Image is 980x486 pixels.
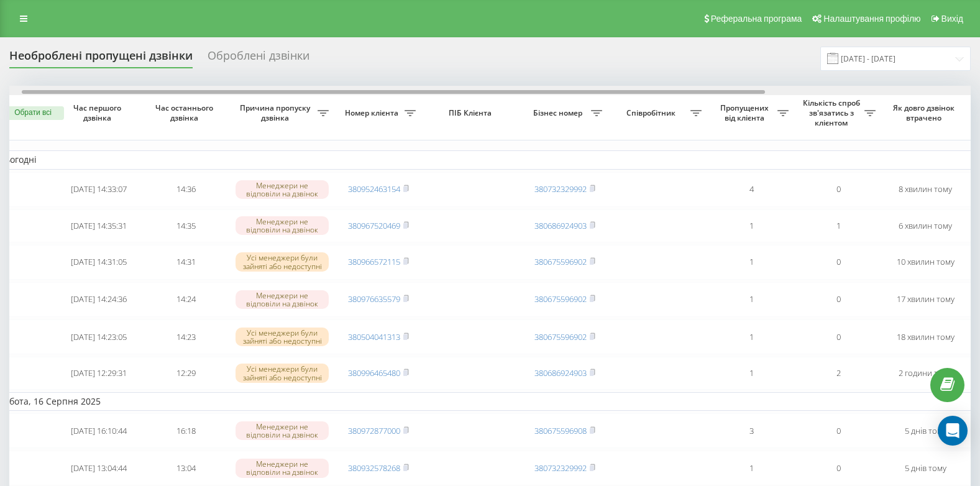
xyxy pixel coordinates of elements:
span: Бізнес номер [528,108,591,118]
button: Обрати всі [2,106,64,120]
a: 380732329992 [534,462,587,474]
span: Пропущених від клієнта [714,103,777,122]
td: [DATE] 14:23:05 [55,319,142,354]
a: 380967520469 [348,220,400,231]
a: 380966572115 [348,256,400,267]
span: Причина пропуску дзвінка [236,103,318,122]
td: [DATE] 14:24:36 [55,282,142,317]
td: 1 [708,357,795,390]
td: [DATE] 14:31:05 [55,245,142,280]
td: 5 днів тому [882,451,969,485]
td: 1 [795,209,882,242]
a: 380675596902 [534,293,587,305]
td: 16:18 [142,413,229,448]
a: 380686924903 [534,220,587,231]
a: 380952463154 [348,183,400,195]
td: 2 [795,357,882,390]
td: 3 [708,413,795,448]
a: 380932578268 [348,462,400,474]
span: Реферальна програма [711,14,802,24]
span: Номер клієнта [341,108,405,118]
td: 12:29 [142,357,229,390]
td: 0 [795,451,882,485]
td: [DATE] 12:29:31 [55,357,142,390]
td: 1 [708,209,795,242]
span: Як довго дзвінок втрачено [892,103,959,122]
a: 380504041313 [348,331,400,342]
div: Оброблені дзвінки [208,49,309,68]
td: 14:23 [142,319,229,354]
span: Налаштування профілю [823,14,920,24]
a: 380996465480 [348,367,400,378]
span: Час першого дзвінка [65,103,132,122]
td: 14:31 [142,245,229,280]
td: 1 [708,282,795,317]
td: 0 [795,245,882,280]
td: 6 хвилин тому [882,209,969,242]
span: Вихід [941,14,963,24]
td: [DATE] 14:35:31 [55,209,142,242]
td: 18 хвилин тому [882,319,969,354]
span: Співробітник [615,108,690,118]
div: Необроблені пропущені дзвінки [9,49,193,68]
td: [DATE] 13:04:44 [55,451,142,485]
a: 380972877000 [348,425,400,436]
span: Кількість спроб зв'язатись з клієнтом [801,98,864,127]
td: 17 хвилин тому [882,282,969,317]
td: 2 години тому [882,357,969,390]
td: 13:04 [142,451,229,485]
a: 380686924903 [534,367,587,378]
td: 0 [795,282,882,317]
td: 8 хвилин тому [882,172,969,207]
div: Менеджери не відповіли на дзвінок [236,216,329,235]
div: Усі менеджери були зайняті або недоступні [236,252,329,271]
a: 380675596902 [534,256,587,267]
a: 380675596902 [534,331,587,342]
a: 380732329992 [534,183,587,195]
td: 1 [708,319,795,354]
td: 14:36 [142,172,229,207]
td: 14:24 [142,282,229,317]
a: 380675596908 [534,425,587,436]
div: Усі менеджери були зайняті або недоступні [236,364,329,382]
td: 0 [795,413,882,448]
div: Open Intercom Messenger [938,416,968,446]
div: Менеджери не відповіли на дзвінок [236,180,329,199]
td: 5 днів тому [882,413,969,448]
span: Час останнього дзвінка [152,103,219,122]
td: 4 [708,172,795,207]
td: 1 [708,245,795,280]
td: 0 [795,172,882,207]
div: Менеджери не відповіли на дзвінок [236,290,329,309]
td: 10 хвилин тому [882,245,969,280]
td: 1 [708,451,795,485]
td: [DATE] 16:10:44 [55,413,142,448]
td: 0 [795,319,882,354]
div: Усі менеджери були зайняті або недоступні [236,328,329,346]
a: 380976635579 [348,293,400,305]
td: 14:35 [142,209,229,242]
td: [DATE] 14:33:07 [55,172,142,207]
span: ПІБ Клієнта [433,108,511,118]
div: Менеджери не відповіли на дзвінок [236,421,329,440]
div: Менеджери не відповіли на дзвінок [236,459,329,477]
